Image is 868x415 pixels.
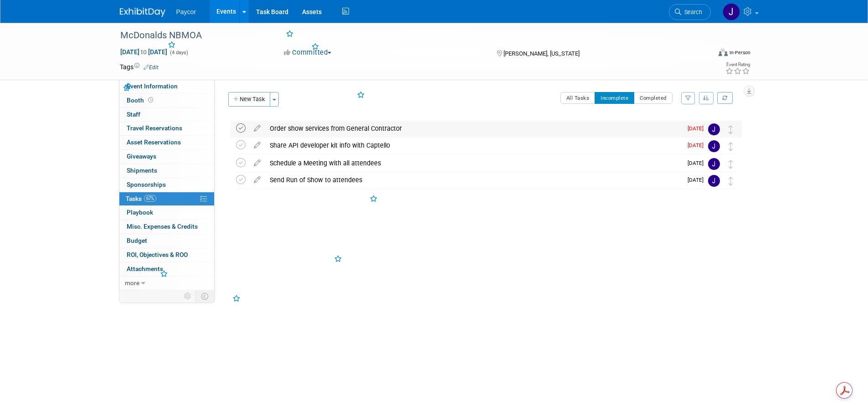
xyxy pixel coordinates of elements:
[119,262,214,276] a: Attachments
[688,160,708,166] span: [DATE]
[688,125,708,132] span: [DATE]
[249,124,265,133] a: edit
[719,49,728,56] img: Format-Inperson.png
[708,158,720,170] img: Jenny Campbell
[119,150,214,164] a: Giveaways
[169,50,188,56] span: (4 days)
[120,8,165,17] img: ExhibitDay
[657,47,751,61] div: Event Format
[249,159,265,167] a: edit
[144,64,159,71] a: Edit
[119,108,214,122] a: Staff
[125,279,139,287] span: more
[119,248,214,262] a: ROI, Objectives & ROO
[117,27,697,44] div: McDonalds NBMOA
[669,4,711,20] a: Search
[595,92,634,104] button: Incomplete
[127,265,163,272] span: Attachments
[127,82,178,90] span: Event Information
[127,181,166,188] span: Sponsorships
[119,206,214,220] a: Playbook
[729,177,733,185] i: Move task
[634,92,673,104] button: Completed
[119,192,214,206] a: Tasks67%
[120,48,168,56] span: [DATE] [DATE]
[265,172,682,188] div: Send Run of Show to attendees
[127,209,153,216] span: Playbook
[120,62,159,72] td: Tags
[265,155,682,171] div: Schedule a Meeting with all attendees
[119,136,214,149] a: Asset Reservations
[503,50,580,57] span: [PERSON_NAME], [US_STATE]
[265,138,682,153] div: Share API developer kit info with Captello
[126,195,156,202] span: Tasks
[180,290,196,302] td: Personalize Event Tab Strip
[688,177,708,183] span: [DATE]
[265,121,682,136] div: Order show services from General Contractor
[681,9,702,15] span: Search
[127,111,140,118] span: Staff
[146,97,155,103] span: Booth not reserved yet
[708,123,720,135] img: Jenny Campbell
[176,8,196,15] span: Paycor
[139,48,148,56] span: to
[127,124,182,132] span: Travel Reservations
[127,138,181,146] span: Asset Reservations
[708,175,720,187] img: Jenny Campbell
[127,167,157,174] span: Shipments
[729,49,750,56] div: In-Person
[127,97,155,104] span: Booth
[729,125,733,134] i: Move task
[281,48,335,57] button: Committed
[249,141,265,149] a: edit
[127,223,198,230] span: Misc. Expenses & Credits
[723,3,740,20] img: Jenny Campbell
[729,160,733,169] i: Move task
[119,80,214,93] a: Event Information
[119,94,214,108] a: Booth
[144,195,156,202] span: 67%
[119,234,214,248] a: Budget
[127,251,188,258] span: ROI, Objectives & ROO
[127,237,147,244] span: Budget
[228,92,270,107] button: New Task
[725,62,750,67] div: Event Rating
[119,122,214,135] a: Travel Reservations
[688,142,708,149] span: [DATE]
[717,92,733,104] a: Refresh
[729,142,733,151] i: Move task
[127,153,156,160] span: Giveaways
[708,140,720,152] img: Jenny Campbell
[249,176,265,184] a: edit
[119,220,214,234] a: Misc. Expenses & Credits
[119,178,214,192] a: Sponsorships
[119,277,214,290] a: more
[560,92,596,104] button: All Tasks
[195,290,214,302] td: Toggle Event Tabs
[119,164,214,178] a: Shipments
